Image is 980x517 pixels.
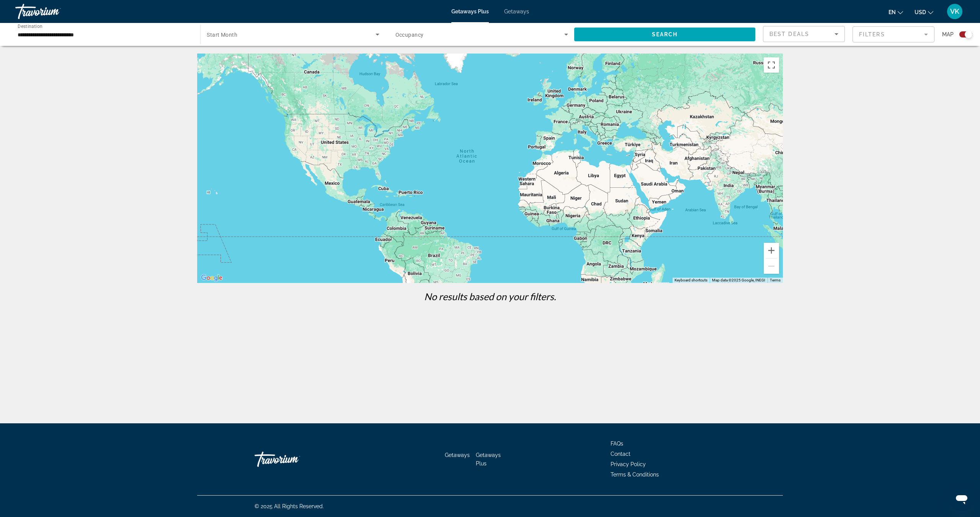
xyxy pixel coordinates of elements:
[395,32,424,38] span: Occupancy
[611,461,646,467] a: Privacy Policy
[712,278,765,282] span: Map data ©2025 Google, INEGI
[950,8,959,15] span: VK
[476,452,501,467] a: Getaways Plus
[889,7,903,18] button: Change language
[193,291,787,302] p: No results based on your filters.
[611,441,623,447] a: FAQs
[15,2,92,21] a: Travorium
[445,452,470,458] a: Getaways
[451,8,489,15] a: Getaways Plus
[769,31,809,37] span: Best Deals
[764,258,779,274] button: Zoom out
[770,278,781,282] a: Terms (opens in new tab)
[255,448,331,471] a: Travorium
[889,9,896,15] span: en
[199,273,224,283] a: Open this area in Google Maps (opens a new window)
[675,278,707,283] button: Keyboard shortcuts
[764,57,779,73] button: Toggle fullscreen view
[574,28,755,41] button: Search
[611,471,659,478] a: Terms & Conditions
[199,273,224,283] img: Google
[853,26,934,43] button: Filter
[915,7,933,18] button: Change currency
[611,451,630,457] a: Contact
[504,8,529,15] a: Getaways
[769,29,838,39] mat-select: Sort by
[945,3,965,20] button: User Menu
[18,23,42,29] span: Destination
[652,31,678,37] span: Search
[949,486,974,511] iframe: Button to launch messaging window
[764,243,779,258] button: Zoom in
[207,32,237,38] span: Start Month
[255,503,324,509] span: © 2025 All Rights Reserved.
[915,9,926,15] span: USD
[942,29,954,40] span: Map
